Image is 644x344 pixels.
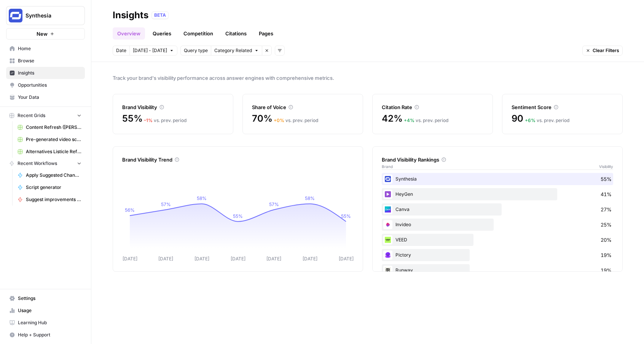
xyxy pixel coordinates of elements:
[14,146,85,158] a: Alternatives Listicle Refresh
[211,46,262,55] button: Category Related
[26,184,81,191] span: Script generator
[161,201,171,207] tspan: 57%
[37,30,48,38] span: New
[404,117,414,123] span: + 4 %
[382,113,402,125] span: 42%
[382,249,613,261] div: Pictory
[601,221,612,228] span: 25%
[274,117,284,123] span: + 0 %
[6,329,85,341] button: Help + Support
[116,47,126,54] span: Date
[601,236,612,244] span: 20%
[303,256,317,262] tspan: [DATE]
[383,266,392,275] img: zuex3t6fvg6vb1bhykbo9omwyph7
[601,206,612,213] span: 27%
[194,256,209,262] tspan: [DATE]
[14,169,85,181] a: Apply Suggested Changes - Fork
[382,156,613,163] div: Brand Visibility Rankings
[14,121,85,133] a: Content Refresh ([PERSON_NAME]'s edit)
[179,27,218,40] a: Competition
[6,110,85,121] button: Recent Grids
[26,172,81,179] span: Apply Suggested Changes - Fork
[125,207,135,213] tspan: 56%
[221,27,251,40] a: Citations
[269,201,279,207] tspan: 57%
[382,219,613,231] div: Invideo
[113,9,148,21] div: Insights
[339,256,354,262] tspan: [DATE]
[383,250,392,260] img: 5ishofca9hhfzkbc6046dfm6zfk6
[18,82,81,89] span: Opportunities
[233,213,243,219] tspan: 55%
[525,117,569,124] div: vs. prev. period
[123,256,137,262] tspan: [DATE]
[6,292,85,304] a: Settings
[6,6,85,25] button: Workspace: Synthesia
[382,103,483,111] div: Citation Rate
[601,190,612,198] span: 41%
[404,117,448,124] div: vs. prev. period
[601,251,612,259] span: 19%
[26,136,81,143] span: Pre-generated video scripts
[512,113,523,125] span: 90
[113,74,623,82] span: Track your brand's visibility performance across answer engines with comprehensive metrics.
[6,55,85,67] a: Browse
[6,43,85,55] a: Home
[151,11,169,19] div: BETA
[26,196,81,203] span: Suggest improvements ([PERSON_NAME]'s edit)
[18,319,81,326] span: Learning Hub
[6,91,85,103] a: Your Data
[122,113,142,125] span: 55%
[144,117,187,124] div: vs. prev. period
[18,45,81,52] span: Home
[382,264,613,276] div: Runway
[6,79,85,91] a: Opportunities
[18,160,57,167] span: Recent Workflows
[305,195,315,201] tspan: 58%
[582,46,623,55] button: Clear Filters
[6,304,85,317] a: Usage
[18,307,81,314] span: Usage
[382,173,613,185] div: Synthesia
[593,47,619,54] span: Clear Filters
[383,205,392,214] img: t7020at26d8erv19khrwcw8unm2u
[599,163,613,170] span: Visibility
[525,117,536,123] span: + 6 %
[26,12,72,19] span: Synthesia
[383,190,392,199] img: 9w0gpg5mysfnm3lmj7yygg5fv3dk
[231,256,245,262] tspan: [DATE]
[382,234,613,246] div: VEED
[129,46,177,55] button: [DATE] - [DATE]
[113,27,145,40] a: Overview
[9,9,22,22] img: Synthesia Logo
[14,181,85,193] a: Script generator
[18,94,81,101] span: Your Data
[214,47,252,54] span: Category Related
[383,220,392,229] img: tq86vd83ef1nrwn668d8ilq4lo0e
[383,174,392,184] img: kn4yydfihu1m6ctu54l2b7jhf7vx
[254,27,278,40] a: Pages
[158,256,173,262] tspan: [DATE]
[266,256,281,262] tspan: [DATE]
[26,124,81,131] span: Content Refresh ([PERSON_NAME]'s edit)
[14,193,85,206] a: Suggest improvements ([PERSON_NAME]'s edit)
[122,156,354,163] div: Brand Visibility Trend
[133,47,167,54] span: [DATE] - [DATE]
[382,188,613,200] div: HeyGen
[6,28,85,40] button: New
[122,103,224,111] div: Brand Visibility
[252,113,272,125] span: 70%
[14,133,85,146] a: Pre-generated video scripts
[274,117,318,124] div: vs. prev. period
[184,47,208,54] span: Query type
[601,175,612,183] span: 55%
[197,195,207,201] tspan: 58%
[18,112,45,119] span: Recent Grids
[382,203,613,216] div: Canva
[144,117,153,123] span: – 1 %
[6,67,85,79] a: Insights
[512,103,613,111] div: Sentiment Score
[6,317,85,329] a: Learning Hub
[18,70,81,76] span: Insights
[601,266,612,274] span: 19%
